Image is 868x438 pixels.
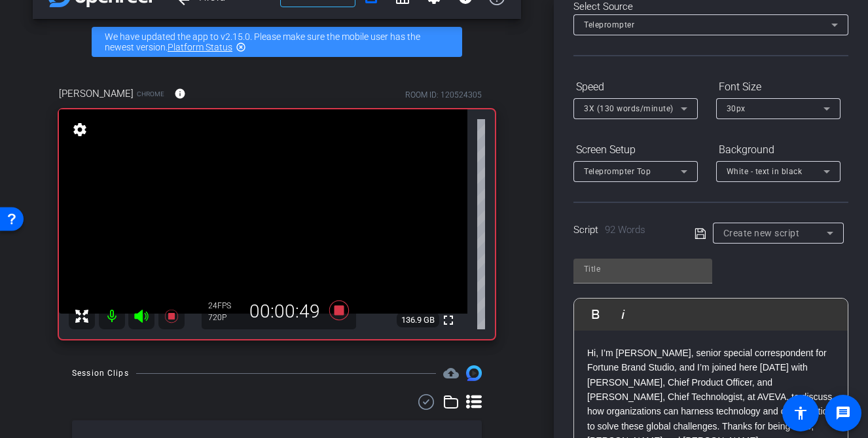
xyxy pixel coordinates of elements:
span: Teleprompter Top [584,167,651,176]
mat-icon: accessibility [793,405,808,421]
span: Chrome [137,89,164,99]
div: Session Clips [72,367,129,380]
mat-icon: cloud_upload [443,365,459,381]
span: White - text in black [727,167,803,176]
div: Screen Setup [573,139,698,161]
div: ROOM ID: 120524305 [405,89,482,101]
mat-icon: info [174,88,186,100]
span: [PERSON_NAME] [59,86,134,101]
mat-icon: settings [71,122,89,137]
mat-icon: message [835,405,851,421]
span: Create new script [723,228,800,238]
div: Background [716,139,841,161]
img: Session clips [466,365,482,381]
div: 24 [208,301,241,311]
div: We have updated the app to v2.15.0. Please make sure the mobile user has the newest version. [92,27,462,57]
div: 00:00:49 [241,301,329,323]
span: 30px [727,104,746,113]
span: 92 Words [605,224,645,236]
div: Font Size [716,76,841,98]
div: Speed [573,76,698,98]
span: 136.9 GB [397,312,439,328]
span: FPS [217,301,231,310]
span: Destinations for your clips [443,365,459,381]
mat-icon: highlight_off [236,42,246,52]
span: 3X (130 words/minute) [584,104,674,113]
mat-icon: fullscreen [441,312,456,328]
span: Teleprompter [584,20,634,29]
div: Script [573,223,676,238]
a: Platform Status [168,42,232,52]
div: 720P [208,312,241,323]
button: Italic (⌘I) [611,301,636,327]
button: Bold (⌘B) [583,301,608,327]
input: Title [584,261,702,277]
